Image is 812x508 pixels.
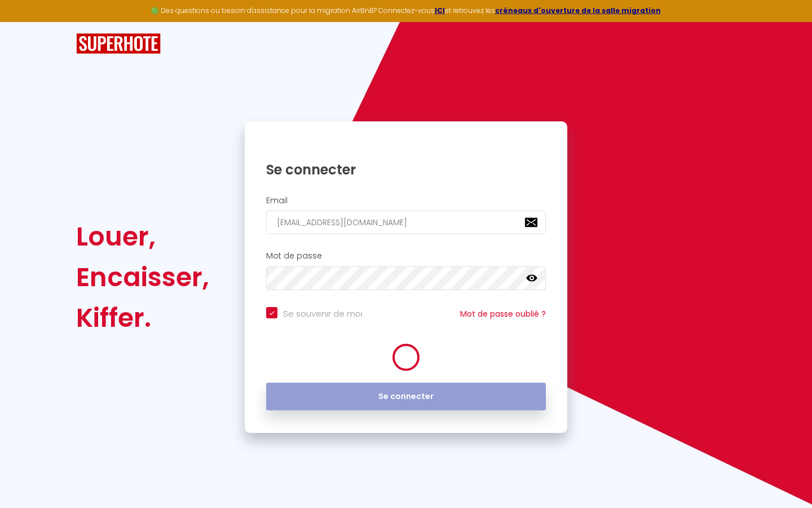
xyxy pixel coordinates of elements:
input: Ton Email [266,211,546,234]
a: ICI [435,6,445,15]
div: Encaisser, [76,257,209,297]
button: Ouvrir le widget de chat LiveChat [9,5,43,38]
button: Se connecter [266,383,546,411]
img: SuperHote logo [76,33,161,54]
div: Kiffer. [76,297,209,338]
div: Louer, [76,216,209,257]
a: créneaux d'ouverture de la salle migration [495,6,661,15]
h1: Se connecter [266,161,546,178]
h2: Mot de passe [266,251,546,261]
a: Mot de passe oublié ? [460,308,546,319]
h2: Email [266,196,546,205]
